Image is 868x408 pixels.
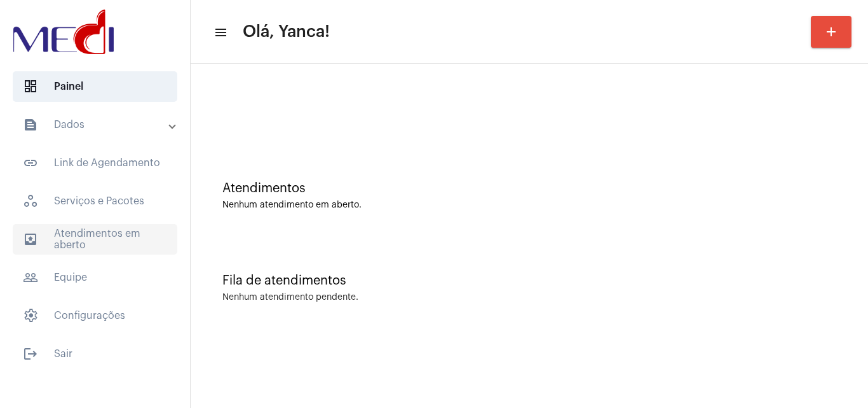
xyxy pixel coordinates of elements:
span: Configurações [13,300,177,331]
mat-icon: sidenav icon [23,346,38,362]
span: Sair [13,339,177,369]
span: sidenav icon [23,308,38,323]
div: Nenhum atendimento pendente. [222,293,358,302]
mat-icon: sidenav icon [23,117,38,132]
span: Atendimentos em aberto [13,224,177,255]
mat-icon: sidenav icon [23,270,38,285]
div: Atendimentos [222,181,836,195]
span: Serviços e Pacotes [13,186,177,216]
mat-expansion-panel-header: sidenav iconDados [8,109,190,140]
div: Nenhum atendimento em aberto. [222,200,836,210]
span: Painel [13,71,177,102]
mat-icon: add [824,24,839,39]
mat-icon: sidenav icon [214,25,226,40]
div: Fila de atendimentos [222,274,836,288]
span: sidenav icon [23,79,38,94]
mat-panel-title: Dados [23,117,170,132]
span: sidenav icon [23,193,38,209]
mat-icon: sidenav icon [23,155,38,171]
span: Equipe [13,262,177,293]
mat-icon: sidenav icon [23,232,38,247]
span: Link de Agendamento [13,148,177,178]
span: Olá, Yanca! [243,22,330,42]
img: d3a1b5fa-500b-b90f-5a1c-719c20e9830b.png [10,6,117,57]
